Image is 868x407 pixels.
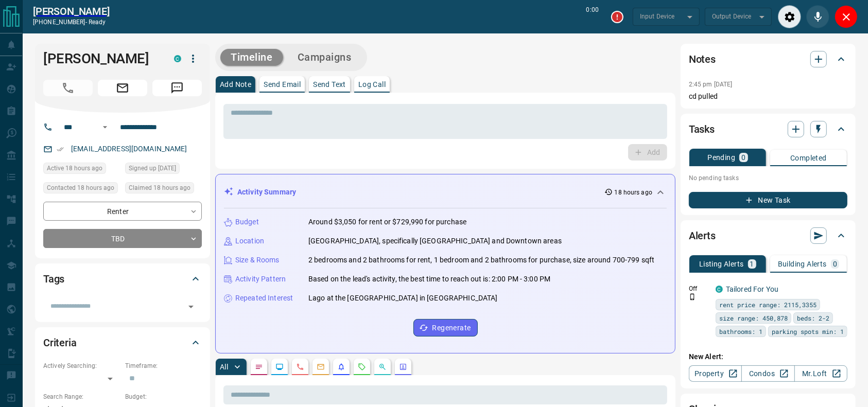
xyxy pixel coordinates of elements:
h2: Criteria [43,334,77,351]
svg: Opportunities [378,363,387,371]
p: Budget: [125,392,202,401]
div: condos.ca [716,286,723,293]
div: Close [835,5,858,28]
span: Active 18 hours ago [47,163,102,173]
div: Mon Aug 11 2025 [43,182,120,197]
h2: Notes [689,51,716,67]
p: Location [235,236,264,246]
p: [PHONE_NUMBER] - [33,17,110,27]
p: Around $3,050 for rent or $729,990 for purchase [308,217,466,227]
p: 0 [741,154,745,161]
p: 1 [750,260,754,268]
p: cd pulled [689,91,847,102]
p: Actively Searching: [43,361,120,370]
p: 0:00 [586,5,599,28]
svg: Email Verified [57,146,64,153]
p: Search Range: [43,392,120,401]
a: Tailored For You [726,285,778,293]
p: Pending [707,154,735,161]
span: Message [152,80,202,96]
span: bathrooms: 1 [719,326,762,337]
p: Listing Alerts [699,260,744,268]
div: Mon Aug 11 2025 [125,182,202,197]
div: Alerts [689,223,847,248]
button: New Task [689,192,847,208]
svg: Requests [358,363,366,371]
p: Size & Rooms [235,255,280,266]
p: Lago at the [GEOGRAPHIC_DATA] in [GEOGRAPHIC_DATA] [308,293,498,304]
svg: Agent Actions [399,363,407,371]
p: [GEOGRAPHIC_DATA], specifically [GEOGRAPHIC_DATA] and Downtown areas [308,236,562,246]
a: Property [689,365,742,382]
p: All [220,363,228,370]
p: Activity Summary [237,187,296,198]
p: 18 hours ago [615,188,652,197]
p: Log Call [358,81,386,88]
div: Mon Aug 11 2025 [43,163,120,177]
svg: Notes [255,363,263,371]
a: [PERSON_NAME] [33,5,110,17]
div: Sun Sep 27 2020 [125,163,202,177]
button: Open [184,299,198,314]
span: size range: 450,878 [719,313,788,323]
p: Completed [790,154,827,162]
p: Based on the lead's activity, the best time to reach out is: 2:00 PM - 3:00 PM [308,274,550,285]
h1: [PERSON_NAME] [43,50,159,67]
span: Call [43,80,93,96]
a: Condos [741,365,794,382]
p: Send Email [264,81,301,88]
svg: Emails [317,363,325,371]
p: Off [689,284,709,293]
div: Mute [806,5,829,28]
span: Signed up [DATE] [129,163,176,173]
h2: Tags [43,271,64,287]
span: ready [89,19,106,26]
a: Mr.Loft [794,365,847,382]
p: Add Note [220,81,251,88]
p: No pending tasks [689,170,847,186]
svg: Push Notification Only [689,293,696,300]
span: Claimed 18 hours ago [129,183,190,193]
p: 2:45 pm [DATE] [689,81,733,88]
p: 0 [833,260,837,268]
button: Regenerate [413,319,478,337]
div: Criteria [43,330,202,355]
p: Timeframe: [125,361,202,370]
h2: Alerts [689,227,716,244]
p: Building Alerts [778,260,827,268]
svg: Lead Browsing Activity [275,363,284,371]
svg: Listing Alerts [337,363,345,371]
button: Timeline [220,49,283,66]
p: New Alert: [689,351,847,362]
div: Tags [43,267,202,291]
div: Activity Summary18 hours ago [224,183,667,202]
span: rent price range: 2115,3355 [719,299,817,310]
button: Campaigns [287,49,362,66]
span: parking spots min: 1 [772,326,844,337]
div: condos.ca [174,55,181,62]
span: Contacted 18 hours ago [47,183,114,193]
span: Email [98,80,147,96]
p: 2 bedrooms and 2 bathrooms for rent, 1 bedroom and 2 bathrooms for purchase, size around 700-799 ... [308,255,654,266]
div: TBD [43,229,202,248]
p: Send Text [313,81,346,88]
p: Budget [235,217,259,227]
div: Audio Settings [778,5,801,28]
div: Renter [43,202,202,221]
svg: Calls [296,363,304,371]
a: [EMAIL_ADDRESS][DOMAIN_NAME] [71,145,187,153]
p: Activity Pattern [235,274,286,285]
div: Notes [689,47,847,72]
span: beds: 2-2 [797,313,829,323]
div: Tasks [689,117,847,141]
p: Repeated Interest [235,293,293,304]
h2: Tasks [689,121,715,137]
button: Open [99,121,111,133]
